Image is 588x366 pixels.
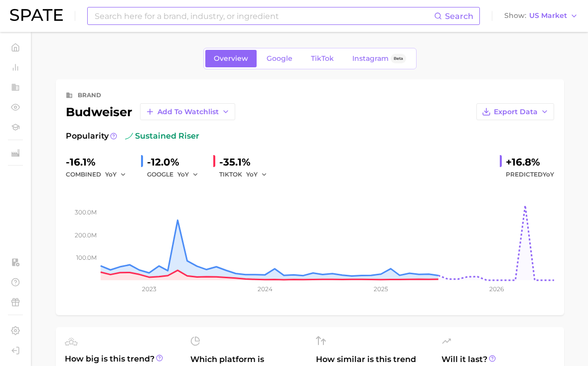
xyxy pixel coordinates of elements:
span: YoY [177,170,189,179]
a: TikTok [302,50,342,67]
span: Beta [394,54,403,63]
div: combined [66,169,133,181]
a: Overview [205,50,257,67]
div: +16.8% [506,154,554,170]
button: Add to Watchlist [140,103,235,120]
span: Show [504,13,526,18]
span: YoY [105,170,117,179]
span: sustained riser [125,130,199,142]
tspan: 2023 [142,285,156,293]
button: YoY [246,169,268,181]
span: Google [267,54,293,63]
span: YoY [543,171,554,178]
a: Log out. Currently logged in with e-mail lhighfill@hunterpr.com. [8,343,23,358]
tspan: 2025 [374,285,388,293]
div: GOOGLE [147,169,205,181]
button: ShowUS Market [502,9,581,22]
div: brand [78,89,101,101]
tspan: 2024 [258,285,273,293]
span: Search [445,11,473,21]
span: YoY [246,170,258,179]
span: Add to Watchlist [157,108,219,116]
span: Predicted [506,169,554,181]
img: SPATE [10,9,63,21]
input: Search here for a brand, industry, or ingredient [94,7,434,24]
div: TIKTOK [219,169,274,181]
a: Google [258,50,301,67]
button: YoY [105,169,127,181]
div: -35.1% [219,154,274,170]
img: sustained riser [125,132,133,140]
span: Instagram [352,54,389,63]
div: budweiser [66,103,235,120]
span: TikTok [311,54,334,63]
span: US Market [529,13,567,18]
div: -12.0% [147,154,205,170]
button: YoY [177,169,199,181]
button: Export Data [476,103,554,120]
a: InstagramBeta [344,50,415,67]
div: -16.1% [66,154,133,170]
span: Overview [214,54,248,63]
span: Popularity [66,130,109,142]
span: Export Data [494,108,538,116]
tspan: 2026 [489,285,504,293]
